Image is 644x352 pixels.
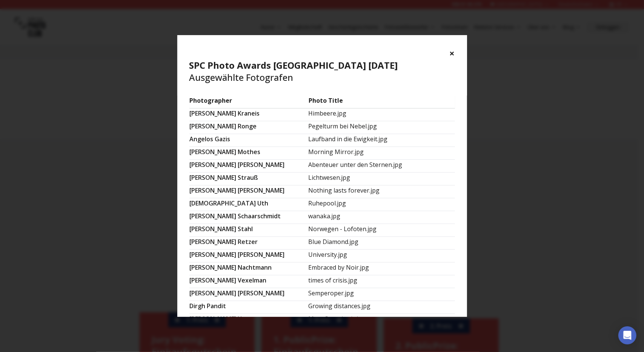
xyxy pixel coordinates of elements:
td: Himbeere.jpg [308,108,455,121]
td: [PERSON_NAME] Retzer [189,237,308,250]
td: Lichtwesen.jpg [308,173,455,185]
td: Ruhepool.jpg [308,198,455,211]
td: [PERSON_NAME] Nachtmann [189,262,308,275]
td: Norwegen - Lofoten.jpg [308,224,455,237]
h4: Ausgewählte Fotografen [189,59,455,83]
b: SPC Photo Awards [GEOGRAPHIC_DATA] [DATE] [189,59,398,71]
td: Blue Diamond.jpg [308,237,455,250]
td: [PERSON_NAME] [PERSON_NAME] [189,288,308,301]
td: [PERSON_NAME] [PERSON_NAME] [189,185,308,198]
td: Embraced by Noir.jpg [308,262,455,275]
td: Growing distances.jpg [308,301,455,314]
td: Semperoper.jpg [308,288,455,301]
td: [PERSON_NAME] Ronge [189,121,308,134]
td: [PERSON_NAME] Vexelman [189,275,308,288]
td: [PERSON_NAME] [PERSON_NAME] [189,250,308,262]
td: Photo Title [308,96,455,108]
td: [DEMOGRAPHIC_DATA] Uth [189,198,308,211]
td: [PERSON_NAME] Stahl [189,224,308,237]
button: × [450,47,455,59]
td: Angelos Gazis [189,134,308,147]
td: [PERSON_NAME] Strauß [189,173,308,185]
td: Mare Serenitatis.jpg [308,314,455,327]
td: times of crisis.jpg [308,275,455,288]
td: Nothing lasts forever.jpg [308,185,455,198]
td: Dirgh Pandit [189,301,308,314]
td: Abenteuer unter den Sternen.jpg [308,160,455,173]
td: Morning Mirror.jpg [308,147,455,160]
td: Pegelturm bei Nebel.jpg [308,121,455,134]
td: [PERSON_NAME] Hemmann [189,314,308,327]
td: [PERSON_NAME] [PERSON_NAME] [189,160,308,173]
td: University.jpg [308,250,455,262]
td: [PERSON_NAME] Schaarschmidt [189,211,308,224]
div: Open Intercom Messenger [618,326,636,344]
td: wanaka.jpg [308,211,455,224]
td: [PERSON_NAME] Kraneis [189,108,308,121]
td: Photographer [189,96,308,108]
td: [PERSON_NAME] Mothes [189,147,308,160]
td: Laufband in die Ewigkeit.jpg [308,134,455,147]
